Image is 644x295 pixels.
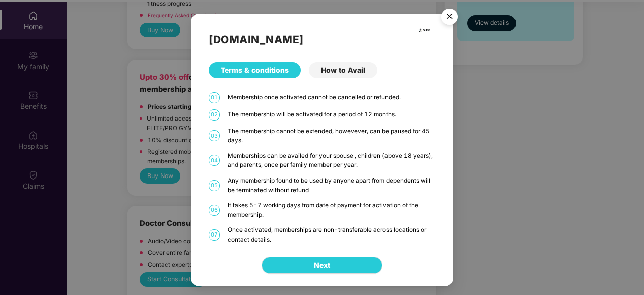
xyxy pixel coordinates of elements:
button: Close [435,4,463,31]
img: cult.png [418,24,430,36]
span: 03 [209,130,220,141]
div: Memberships can be availed for your spouse , children (above 18 years), and parents, once per fam... [228,151,435,170]
span: 06 [209,205,220,216]
img: svg+xml;base64,PHN2ZyB4bWxucz0iaHR0cDovL3d3dy53My5vcmcvMjAwMC9zdmciIHdpZHRoPSI1NiIgaGVpZ2h0PSI1Ni... [435,4,464,32]
div: The membership will be activated for a period of 12 months. [228,110,435,120]
span: Next [314,260,330,271]
div: How to Avail [309,62,377,78]
span: 01 [209,92,220,103]
button: Next [262,257,382,274]
div: Membership once activated cannot be cancelled or refunded. [228,93,435,102]
div: Once activated, memberships are non-transferable across locations or contact details. [228,225,435,244]
div: Any membership found to be used by anyone apart from dependents will be terminated without refund [228,176,435,195]
span: 04 [209,155,220,166]
span: 05 [209,180,220,191]
div: The membership cannot be extended, howevever, can be paused for 45 days. [228,127,435,145]
h2: [DOMAIN_NAME] [209,31,435,48]
span: 07 [209,229,220,241]
div: Terms & conditions [209,62,301,78]
div: It takes 5-7 working days from date of payment for activation of the membership. [228,201,435,219]
span: 02 [209,109,220,121]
